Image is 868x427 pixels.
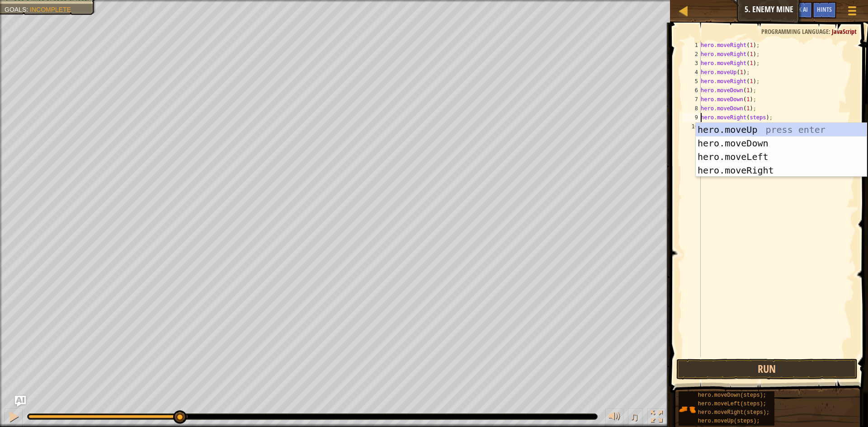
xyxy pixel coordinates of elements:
[683,77,701,86] div: 5
[829,27,832,36] span: :
[832,27,857,36] span: JavaScript
[628,408,643,427] button: ♫
[15,396,26,407] button: Ask AI
[683,86,701,95] div: 6
[30,6,71,13] span: Incomplete
[5,6,26,13] span: Goals
[683,113,701,122] div: 9
[698,418,760,424] span: hero.moveUp(steps);
[683,41,701,50] div: 1
[698,392,766,399] span: hero.moveDown(steps);
[683,95,701,104] div: 7
[683,122,701,131] div: 10
[683,59,701,68] div: 3
[698,409,769,416] span: hero.moveRight(steps);
[788,2,812,19] button: Ask AI
[683,104,701,113] div: 8
[683,50,701,59] div: 2
[630,410,639,423] span: ♫
[841,2,863,23] button: Show game menu
[793,5,808,14] span: Ask AI
[683,68,701,77] div: 4
[761,27,829,36] span: Programming language
[5,408,23,427] button: Ctrl + P: Pause
[676,359,858,380] button: Run
[647,408,665,427] button: Toggle fullscreen
[26,6,30,13] span: :
[605,408,623,427] button: Adjust volume
[698,401,766,407] span: hero.moveLeft(steps);
[817,5,832,14] span: Hints
[679,401,696,418] img: portrait.png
